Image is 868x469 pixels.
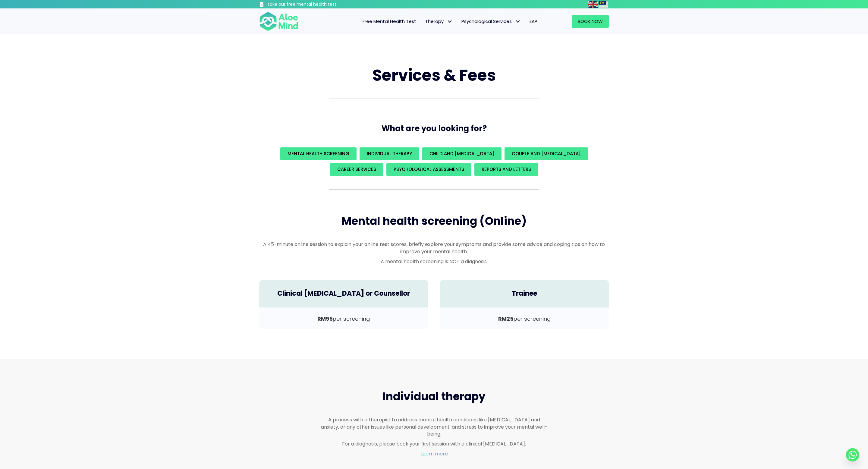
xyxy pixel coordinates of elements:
a: Learn more [420,450,448,457]
p: per screening [265,315,422,323]
a: Career Services [330,163,383,176]
span: Child and [MEDICAL_DATA] [429,150,494,157]
span: Individual therapy [382,389,486,404]
p: For a diagnosis, please book your first session with a clinical [MEDICAL_DATA]. [321,440,547,447]
a: Book Now [572,15,609,28]
span: Individual Therapy [367,150,412,157]
span: Psychological Services: submenu [513,17,522,26]
span: Mental health screening (Online) [341,213,527,229]
a: Couple and [MEDICAL_DATA] [505,147,588,160]
a: TherapyTherapy: submenu [421,15,457,28]
a: Mental Health Screening [280,147,357,160]
a: English [588,1,599,8]
a: Whatsapp [846,448,859,461]
span: REPORTS AND LETTERS [482,166,531,172]
a: Child and [MEDICAL_DATA] [422,147,502,160]
span: EAP [530,18,537,24]
p: A mental health screening is NOT a diagnosis. [259,258,609,265]
p: A process with a therapist to address mental health conditions like [MEDICAL_DATA] and anxiety, o... [321,416,547,437]
p: per screening [446,315,603,323]
nav: Menu [306,15,542,28]
h4: Clinical [MEDICAL_DATA] or Counsellor [265,289,422,298]
span: Career Services [337,166,376,172]
a: Psychological assessments [386,163,471,176]
span: Mental Health Screening [288,150,349,157]
span: Couple and [MEDICAL_DATA] [512,150,581,157]
b: RM25 [498,315,514,323]
span: Book Now [578,18,603,24]
span: Therapy [425,18,452,24]
span: Psychological assessments [394,166,464,172]
img: Aloe mind Logo [259,11,298,31]
a: Malay [599,1,609,8]
div: What are you looking for? [259,146,609,177]
b: RM95 [317,315,333,323]
a: Psychological ServicesPsychological Services: submenu [457,15,525,28]
span: What are you looking for? [382,123,487,134]
h3: Take our free mental health test [267,2,369,8]
p: A 45-minute online session to explain your online test scores, briefly explore your symptoms and ... [259,241,609,255]
a: Take our free mental health test [259,2,369,8]
a: EAP [525,15,542,28]
h4: Trainee [446,289,603,298]
span: Therapy: submenu [445,17,454,26]
a: REPORTS AND LETTERS [474,163,538,176]
span: Psychological Services [461,18,520,24]
a: Individual Therapy [360,147,419,160]
img: ms [599,1,608,8]
span: Services & Fees [373,64,496,86]
span: Free Mental Health Test [363,18,416,24]
img: en [588,1,598,8]
a: Free Mental Health Test [358,15,421,28]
